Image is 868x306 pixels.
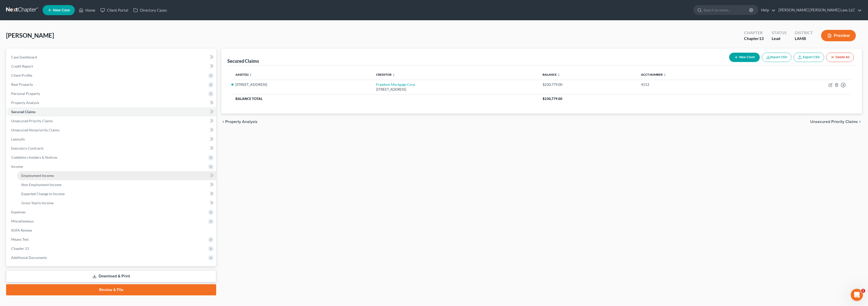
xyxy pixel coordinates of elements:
[7,107,216,116] a: Secured Claims
[744,36,764,42] div: Chapter
[11,64,33,68] span: Credit Report
[17,171,216,180] a: Employment Income
[772,36,787,42] div: Lead
[762,53,791,62] button: Import CSV
[810,120,858,124] span: Unsecured Priority Claims
[7,144,216,153] a: Executory Contracts
[21,201,53,205] span: Gross Yearly Income
[795,30,813,36] div: District
[11,73,32,77] span: Client Profile
[861,289,865,293] span: 2
[759,6,775,15] a: Help
[11,210,26,214] span: Expenses
[641,73,666,76] a: Acct Number unfold_more
[227,58,259,64] div: Secured Claims
[543,82,633,87] div: $230,779.00
[131,6,170,15] a: Directory Cases
[11,100,39,105] span: Property Analysis
[17,180,216,189] a: Non Employment Income
[663,73,666,76] i: unfold_more
[826,53,854,62] button: Delete All
[235,73,252,76] a: Asset(s) unfold_more
[225,120,257,124] span: Property Analysis
[641,82,751,87] div: 4113
[759,36,764,41] span: 13
[858,120,862,124] i: chevron_right
[7,62,216,71] a: Credit Report
[11,146,44,150] span: Executory Contracts
[11,246,29,251] span: Chapter 13
[543,73,560,76] a: Balance unfold_more
[98,6,131,15] a: Client Portal
[11,255,47,260] span: Additional Documents
[76,6,98,15] a: Home
[21,173,54,178] span: Employment Income
[11,119,53,123] span: Unsecured Priority Claims
[376,82,415,87] a: Freedom Mortgage Corp
[6,270,216,282] a: Download & Print
[231,94,539,103] th: Balance Total
[249,73,252,76] i: unfold_more
[793,53,824,62] a: Export CSV
[7,135,216,144] a: Lawsuits
[11,137,25,141] span: Lawsuits
[7,53,216,62] a: Case Dashboard
[11,219,34,223] span: Miscellaneous
[795,36,813,42] div: LAMB
[772,30,787,36] div: Status
[221,120,225,124] i: chevron_left
[11,55,37,59] span: Case Dashboard
[11,237,29,241] span: Means Test
[11,110,35,114] span: Secured Claims
[543,97,562,101] span: $230,779.00
[6,32,54,39] span: [PERSON_NAME]
[235,82,368,87] li: [STREET_ADDRESS]
[7,226,216,235] a: SOFA Review
[11,128,60,132] span: Unsecured Nonpriority Claims
[392,73,395,76] i: unfold_more
[776,6,862,15] a: [PERSON_NAME] [PERSON_NAME] Law, LLC
[744,30,764,36] div: Chapter
[7,126,216,135] a: Unsecured Nonpriority Claims
[17,198,216,208] a: Gross Yearly Income
[11,164,23,169] span: Income
[221,120,257,124] button: chevron_left Property Analysis
[810,120,862,124] button: Unsecured Priority Claims chevron_right
[53,8,70,12] span: New Case
[821,30,856,41] button: Preview
[11,228,32,232] span: SOFA Review
[376,87,534,92] div: [STREET_ADDRESS]
[11,82,33,87] span: Real Property
[557,73,560,76] i: unfold_more
[17,189,216,198] a: Expected Change in Income
[11,91,40,96] span: Personal Property
[704,5,750,15] input: Search by name...
[6,284,216,295] a: Review & File
[21,182,61,187] span: Non Employment Income
[11,155,57,159] span: Codebtors Insiders & Notices
[7,98,216,107] a: Property Analysis
[729,53,760,62] button: New Claim
[376,73,395,76] a: Creditor unfold_more
[21,192,65,196] span: Expected Change in Income
[7,116,216,126] a: Unsecured Priority Claims
[851,289,863,301] iframe: Intercom live chat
